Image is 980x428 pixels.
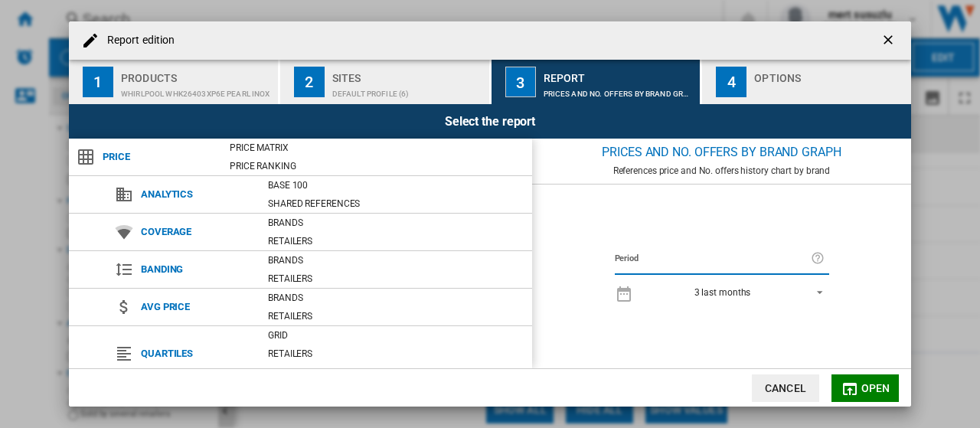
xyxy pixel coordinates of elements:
[133,221,260,243] span: Coverage
[716,67,746,97] div: 4
[544,66,694,82] div: Report
[69,60,279,104] button: 1 Products WHIRLPOOL WHK26403XP6E PEARL INOX
[544,82,694,98] div: Prices and No. offers by brand graph
[260,215,532,230] div: Brands
[874,25,905,56] button: getI18NText('BUTTONS.CLOSE_DIALOG')
[505,67,536,97] div: 3
[280,60,491,104] button: 2 Sites Default profile (6)
[861,382,890,394] span: Open
[260,364,532,380] div: By quartile
[260,253,532,268] div: Brands
[133,343,260,364] span: Quartiles
[260,309,532,324] div: Retailers
[222,158,532,174] div: Price Ranking
[694,287,751,298] div: 3 last months
[294,67,325,97] div: 2
[133,184,260,205] span: Analytics
[332,82,483,98] div: Default profile (6)
[615,250,811,267] label: Period
[260,346,532,361] div: Retailers
[702,60,911,104] button: 4 Options
[641,282,829,304] md-select: REPORTS.WIZARD.STEPS.REPORT.STEPS.REPORT_OPTIONS.PERIOD: 3 last months
[69,21,911,407] md-dialog: Report edition ...
[532,139,911,165] div: Prices and No. offers by brand graph
[222,140,532,155] div: Price Matrix
[880,32,899,51] ng-md-icon: getI18NText('BUTTONS.CLOSE_DIALOG')
[532,165,911,176] div: References price and No. offers history chart by brand
[121,66,272,82] div: Products
[260,178,532,193] div: Base 100
[831,374,899,402] button: Open
[260,290,532,305] div: Brands
[260,234,532,249] div: Retailers
[69,104,911,139] div: Select the report
[100,33,175,48] h4: Report edition
[260,271,532,286] div: Retailers
[133,259,260,280] span: Banding
[83,67,113,97] div: 1
[260,196,532,211] div: Shared references
[133,296,260,318] span: Avg price
[95,146,222,168] span: Price
[752,374,819,402] button: Cancel
[332,66,483,82] div: Sites
[260,328,532,343] div: Grid
[121,82,272,98] div: WHIRLPOOL WHK26403XP6E PEARL INOX
[754,66,905,82] div: Options
[492,60,702,104] button: 3 Report Prices and No. offers by brand graph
